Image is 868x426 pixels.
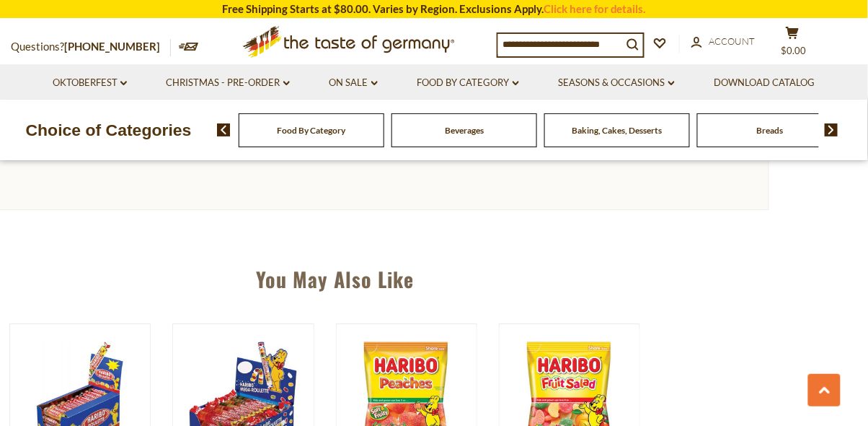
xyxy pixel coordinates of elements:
[757,125,784,136] a: Breads
[709,35,756,47] span: Account
[445,125,484,136] a: Beverages
[329,75,378,91] a: On Sale
[64,40,160,53] a: [PHONE_NUMBER]
[825,123,838,136] img: next arrow
[691,34,756,50] a: Account
[53,75,127,91] a: Oktoberfest
[278,125,346,136] a: Food By Category
[714,75,815,91] a: Download Catalog
[417,75,519,91] a: Food By Category
[217,123,231,136] img: previous arrow
[544,2,646,15] a: Click here for details.
[11,38,171,56] p: Questions?
[559,75,675,91] a: Seasons & Occasions
[771,26,814,62] button: $0.00
[781,45,807,56] span: $0.00
[167,75,290,91] a: Christmas - PRE-ORDER
[572,125,663,136] a: Baking, Cakes, Desserts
